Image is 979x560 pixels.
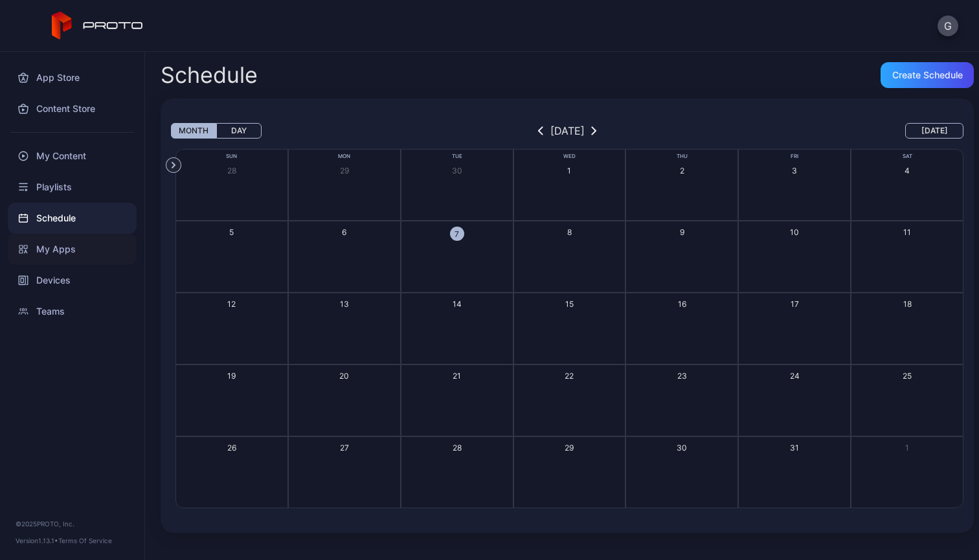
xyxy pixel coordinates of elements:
[401,152,513,161] div: Tue
[288,149,401,221] button: 29
[513,149,626,221] button: 1
[161,63,258,87] h2: Schedule
[227,370,236,381] div: 19
[58,537,112,544] a: Terms Of Service
[401,293,513,364] button: 14
[892,70,963,80] div: Create Schedule
[401,436,513,508] button: 28
[171,123,216,139] button: Month
[401,364,513,436] button: 21
[175,364,288,436] button: 19
[680,165,684,176] div: 2
[565,370,574,381] div: 22
[452,165,462,176] div: 30
[738,221,851,293] button: 10
[903,370,912,381] div: 25
[625,293,738,364] button: 16
[791,298,799,309] div: 17
[677,370,687,381] div: 23
[453,298,462,309] div: 14
[8,93,137,124] a: Content Store
[738,364,851,436] button: 24
[216,123,262,139] button: Day
[229,227,234,238] div: 5
[565,298,574,309] div: 15
[175,152,288,161] div: Sun
[401,149,513,221] button: 30
[851,149,963,221] button: 4
[227,165,236,176] div: 28
[550,123,585,139] div: [DATE]
[340,165,349,176] div: 29
[738,149,851,221] button: 3
[678,298,686,309] div: 16
[565,442,574,453] div: 29
[790,370,800,381] div: 24
[339,370,349,381] div: 20
[8,172,137,203] a: Playlists
[8,265,137,296] a: Devices
[513,152,626,161] div: Wed
[8,62,137,93] a: App Store
[625,152,738,161] div: Thu
[851,221,963,293] button: 11
[881,62,974,88] button: Create Schedule
[792,165,797,176] div: 3
[227,298,236,309] div: 12
[288,152,401,161] div: Mon
[8,140,137,172] a: My Content
[567,227,572,238] div: 8
[453,370,461,381] div: 21
[288,221,401,293] button: 6
[340,298,349,309] div: 13
[567,165,571,176] div: 1
[903,298,912,309] div: 18
[288,436,401,508] button: 27
[513,293,626,364] button: 15
[625,364,738,436] button: 23
[851,436,963,508] button: 1
[175,293,288,364] button: 12
[905,123,963,139] button: [DATE]
[625,221,738,293] button: 9
[625,149,738,221] button: 2
[938,16,958,36] button: G
[227,442,236,453] div: 26
[288,293,401,364] button: 13
[903,227,911,238] div: 11
[738,152,851,161] div: Fri
[513,364,626,436] button: 22
[175,436,288,508] button: 26
[16,537,58,544] span: Version 1.13.1 •
[738,436,851,508] button: 31
[851,293,963,364] button: 18
[905,442,909,453] div: 1
[401,221,513,293] button: 7
[790,442,799,453] div: 31
[8,296,137,327] a: Teams
[790,227,799,238] div: 10
[8,203,137,234] div: Schedule
[905,165,910,176] div: 4
[851,152,963,161] div: Sat
[16,519,129,529] div: © 2025 PROTO, Inc.
[450,227,464,241] div: 7
[677,442,687,453] div: 30
[738,293,851,364] button: 17
[513,436,626,508] button: 29
[851,364,963,436] button: 25
[453,442,462,453] div: 28
[680,227,684,238] div: 9
[8,234,137,265] a: My Apps
[513,221,626,293] button: 8
[625,436,738,508] button: 30
[288,364,401,436] button: 20
[342,227,346,238] div: 6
